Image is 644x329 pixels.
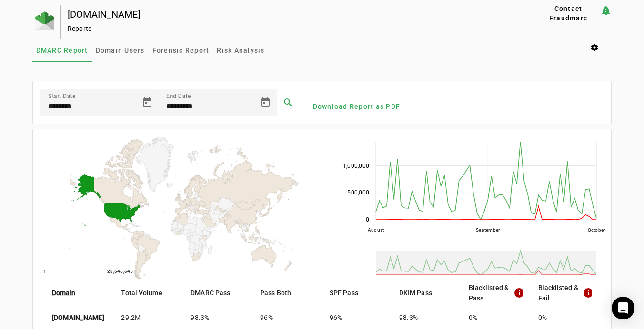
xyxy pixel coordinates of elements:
mat-header-cell: DMARC Pass [183,280,252,306]
mat-cell: 96% [322,306,392,329]
span: DMARC Report [36,47,88,54]
div: [DOMAIN_NAME] [68,10,506,19]
strong: [DOMAIN_NAME] [52,313,104,322]
strong: Domain [52,288,76,298]
button: Open calendar [136,91,159,114]
svg: A chart. [40,137,322,280]
mat-header-cell: Blacklisted & Pass [461,280,531,306]
button: Contact Fraudmarc [536,5,600,22]
a: Domain Users [92,39,149,62]
div: Open Intercom Messenger [612,297,634,319]
img: Fraudmarc Logo [35,11,54,30]
mat-icon: info [583,287,592,299]
text: 28,646,645 [107,269,133,274]
span: Forensic Report [152,47,210,54]
mat-cell: 96% [252,306,322,329]
mat-icon: info [513,287,523,299]
text: September [476,227,500,232]
mat-header-cell: DKIM Pass [392,280,461,306]
mat-cell: 98.3% [183,306,252,329]
span: Domain Users [96,47,145,54]
text: 1,000,000 [343,163,369,169]
text: October [588,227,606,232]
mat-cell: 98.3% [392,306,461,329]
div: Reports [68,24,506,33]
span: Contact Fraudmarc [540,4,596,23]
span: Risk Analysis [217,47,264,54]
mat-cell: 0% [461,306,531,329]
mat-cell: 0% [531,306,604,329]
mat-header-cell: Pass Both [252,280,322,306]
a: Forensic Report [149,39,213,62]
a: DMARC Report [32,39,92,62]
button: Download Report as PDF [309,98,404,115]
text: 0 [366,216,369,223]
a: Risk Analysis [213,39,268,62]
span: Download Report as PDF [313,102,401,111]
mat-label: Start Date [48,93,75,99]
button: Open calendar [254,91,277,114]
mat-cell: 29.2M [113,306,183,329]
mat-icon: notification_important [600,5,612,16]
mat-header-cell: Total Volume [113,280,183,306]
mat-header-cell: SPF Pass [322,280,392,306]
mat-label: End Date [166,93,191,99]
text: 1 [43,269,46,274]
text: August [368,227,384,232]
text: 500,000 [347,189,369,196]
mat-header-cell: Blacklisted & Fail [531,280,604,306]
